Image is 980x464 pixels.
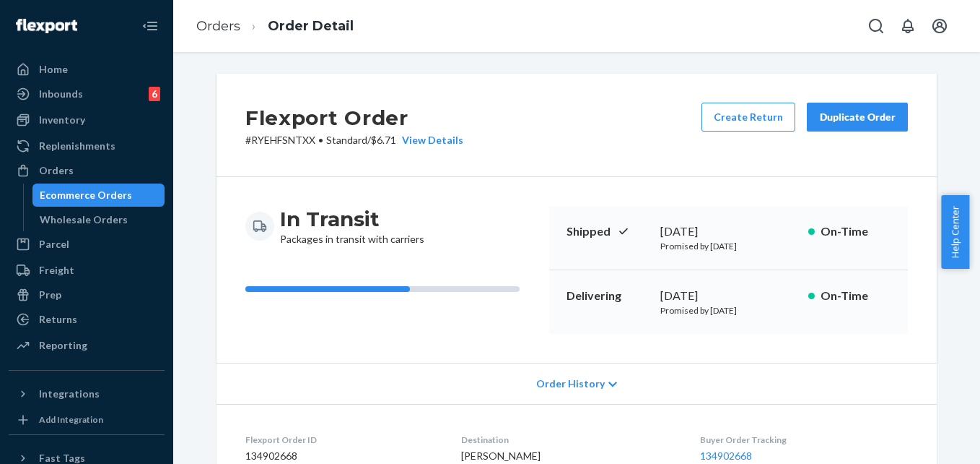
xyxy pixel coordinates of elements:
[16,19,77,33] img: Flexport logo
[9,308,165,331] a: Returns
[245,103,463,133] h2: Flexport Order
[821,223,891,240] p: On-Time
[893,12,922,40] button: Open notifications
[862,12,891,40] button: Open Search Box
[318,134,323,146] span: •
[701,103,795,132] button: Create Return
[9,58,165,81] a: Home
[660,304,797,317] p: Promised by [DATE]
[9,283,165,306] a: Prep
[566,223,649,240] p: Shipped
[9,82,165,106] a: Inbounds6
[39,312,77,327] div: Returns
[32,208,165,231] a: Wholesale Orders
[39,338,87,353] div: Reporting
[40,212,128,227] div: Wholesale Orders
[9,233,165,256] a: Parcel
[941,195,969,269] button: Help Center
[39,87,83,101] div: Inbounds
[9,334,165,357] a: Reporting
[245,434,438,446] dt: Flexport Order ID
[39,413,103,426] div: Add Integration
[39,288,61,302] div: Prep
[536,377,605,391] span: Order History
[40,188,132,202] div: Ecommerce Orders
[196,18,240,34] a: Orders
[280,206,424,232] h3: In Transit
[660,288,797,304] div: [DATE]
[136,12,165,40] button: Close Navigation
[700,434,908,446] dt: Buyer Order Tracking
[566,288,649,304] p: Delivering
[245,133,463,147] p: # RYEHFSNTXX / $6.71
[39,237,69,252] div: Parcel
[888,421,966,457] iframe: Opens a widget where you can chat to one of our agents
[39,62,68,77] div: Home
[660,240,797,252] p: Promised by [DATE]
[268,18,354,34] a: Order Detail
[39,139,115,153] div: Replenishments
[39,263,74,278] div: Freight
[9,134,165,158] a: Replenishments
[9,382,165,405] button: Integrations
[461,434,676,446] dt: Destination
[9,108,165,132] a: Inventory
[9,259,165,282] a: Freight
[326,134,367,146] span: Standard
[39,113,85,127] div: Inventory
[819,110,896,124] div: Duplicate Order
[660,223,797,240] div: [DATE]
[245,449,438,463] dd: 134902668
[925,12,954,40] button: Open account menu
[39,387,100,401] div: Integrations
[9,159,165,182] a: Orders
[807,103,908,132] button: Duplicate Order
[821,288,891,304] p: On-Time
[700,450,752,462] a: 134902668
[39,163,74,178] div: Orders
[32,184,165,207] a: Ecommerce Orders
[9,411,165,429] a: Add Integration
[185,5,365,48] ol: breadcrumbs
[149,87,160,101] div: 6
[396,133,463,147] button: View Details
[280,206,424,246] div: Packages in transit with carriers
